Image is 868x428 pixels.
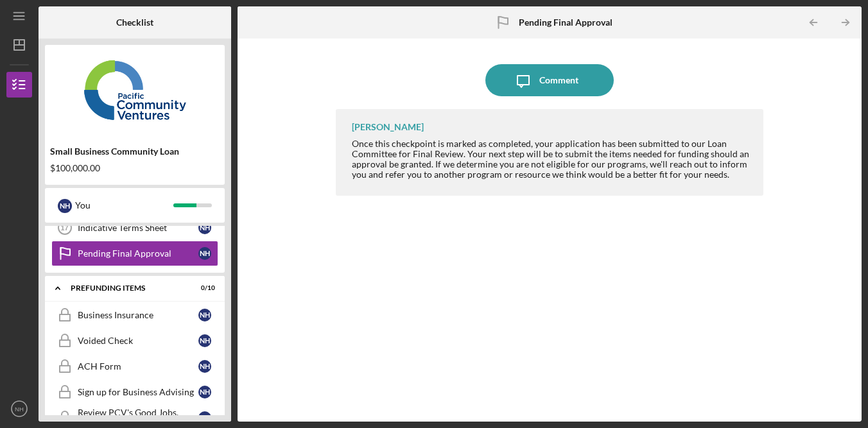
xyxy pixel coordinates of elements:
[116,17,153,28] b: Checklist
[51,215,218,241] a: 17Indicative Terms SheetNH
[58,199,72,213] div: N H
[198,247,211,260] div: N H
[198,221,211,234] div: N H
[78,361,198,372] div: ACH Form
[485,64,614,96] button: Comment
[198,309,211,321] div: N H
[51,354,218,379] a: ACH FormNH
[198,334,211,347] div: N H
[198,411,211,424] div: N H
[51,241,218,266] a: Pending Final ApprovalNH
[51,379,218,405] a: Sign up for Business AdvisingNH
[78,223,198,233] div: Indicative Terms Sheet
[198,360,211,373] div: N H
[519,17,612,28] b: Pending Final Approval
[352,139,751,180] div: Once this checkpoint is marked as completed, your application has been submitted to our Loan Comm...
[51,302,218,328] a: Business InsuranceNH
[78,336,198,346] div: Voided Check
[71,284,183,292] div: Prefunding Items
[50,163,220,173] div: $100,000.00
[50,146,220,157] div: Small Business Community Loan
[78,248,198,259] div: Pending Final Approval
[352,122,424,132] div: [PERSON_NAME]
[78,387,198,397] div: Sign up for Business Advising
[75,194,173,216] div: You
[78,407,198,428] div: Review PCV's Good Jobs, Good Business Toolkit
[78,310,198,320] div: Business Insurance
[539,64,578,96] div: Comment
[51,328,218,354] a: Voided CheckNH
[15,406,24,413] text: NH
[198,386,211,398] div: N H
[192,284,215,292] div: 0 / 10
[45,51,225,128] img: Product logo
[60,224,68,232] tspan: 17
[6,396,32,422] button: NH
